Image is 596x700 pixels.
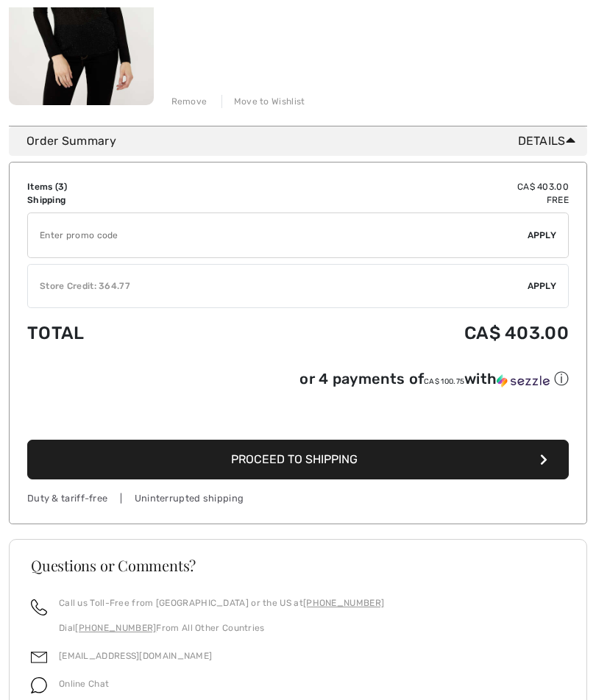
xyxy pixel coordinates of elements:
[231,452,358,466] span: Proceed to Shipping
[518,132,581,150] span: Details
[31,558,565,573] h3: Questions or Comments?
[31,649,47,665] img: email
[28,279,528,293] div: Store Credit: 364.77
[27,491,569,505] div: Duty & tariff-free | Uninterrupted shipping
[303,598,384,608] a: [PHONE_NUMBER]
[31,677,47,693] img: chat
[221,95,305,108] div: Move to Wishlist
[59,621,384,635] p: Dial From All Other Countries
[27,440,569,479] button: Proceed to Shipping
[424,377,464,386] span: CA$ 100.75
[27,308,219,358] td: Total
[59,679,109,689] span: Online Chat
[26,132,581,150] div: Order Summary
[219,308,569,358] td: CA$ 403.00
[219,180,569,193] td: CA$ 403.00
[59,651,212,661] a: [EMAIL_ADDRESS][DOMAIN_NAME]
[27,394,569,435] iframe: PayPal-paypal
[28,213,528,257] input: Promo code
[528,229,557,242] span: Apply
[27,369,569,394] div: or 4 payments ofCA$ 100.75withSezzle Click to learn more about Sezzle
[27,193,219,207] td: Shipping
[219,193,569,207] td: Free
[27,180,219,193] td: Items ( )
[31,599,47,615] img: call
[58,182,64,192] span: 3
[497,374,550,387] img: Sezzle
[75,623,156,633] a: [PHONE_NUMBER]
[528,279,557,293] span: Apply
[59,596,384,610] p: Call us Toll-Free from [GEOGRAPHIC_DATA] or the US at
[299,369,569,389] div: or 4 payments of with
[171,95,207,108] div: Remove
